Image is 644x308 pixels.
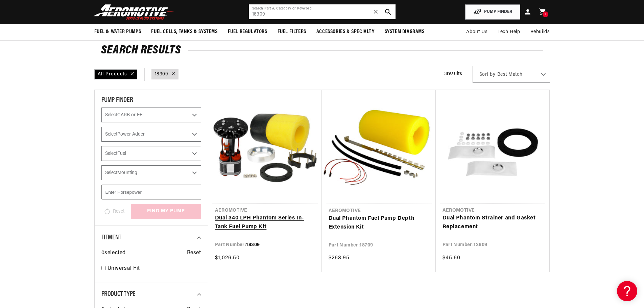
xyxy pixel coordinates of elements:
summary: Rebuilds [525,24,555,40]
summary: Fuel Cells, Tanks & Systems [146,24,222,40]
span: Accessories & Specialty [316,28,375,35]
span: Fuel & Water Pumps [94,28,141,35]
select: CARB or EFI [101,108,201,122]
span: 1 [545,11,546,17]
summary: Fuel Filters [272,24,311,40]
span: Rebuilds [530,28,550,36]
span: 0 selected [101,249,126,258]
span: ✕ [373,6,379,17]
select: Power Adder [101,127,201,142]
a: Dual 340 LPH Phantom Series In-Tank Fuel Pump Kit [215,214,315,231]
summary: Tech Help [493,24,525,40]
summary: Accessories & Specialty [311,24,380,40]
summary: Fuel Regulators [223,24,272,40]
select: Fuel [101,146,201,161]
h2: Search Results [101,45,543,56]
span: Sort by [479,71,496,78]
a: Universal Fit [108,264,201,273]
input: Search by Part Number, Category or Keyword [249,4,396,19]
summary: System Diagrams [380,24,430,40]
span: PUMP FINDER [101,97,133,103]
a: Dual Phantom Strainer and Gasket Replacement [443,214,543,231]
span: Fuel Cells, Tanks & Systems [151,28,217,35]
a: Dual Phantom Fuel Pump Depth Extension Kit [329,214,429,232]
span: About Us [466,29,487,34]
div: All Products [94,69,137,79]
img: Aeromotive [92,4,176,20]
summary: Fuel & Water Pumps [89,24,146,40]
span: 3 results [444,71,462,76]
span: Fitment [101,234,121,241]
button: PUMP FINDER [465,4,520,20]
span: System Diagrams [385,28,425,35]
span: Fuel Filters [278,28,306,35]
span: Tech Help [498,28,520,36]
span: Reset [187,249,201,258]
span: Product Type [101,291,136,298]
span: Fuel Regulators [228,28,267,35]
select: Sort by [473,66,550,83]
a: 18309 [155,71,168,78]
input: Enter Horsepower [101,185,201,199]
button: search button [381,4,396,19]
select: Mounting [101,165,201,180]
a: About Us [461,24,493,40]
